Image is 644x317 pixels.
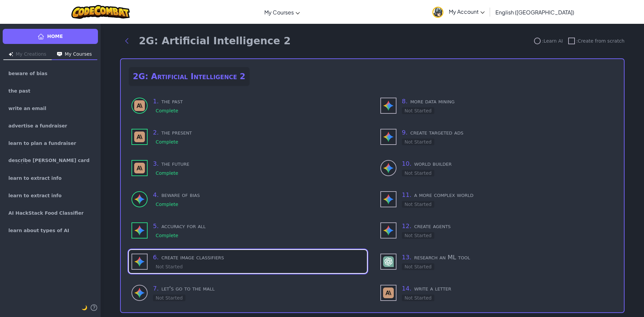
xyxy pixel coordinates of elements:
[134,163,145,173] img: Claude
[134,131,145,142] img: Claude
[378,250,616,273] div: use - GPT-4 (Not Started)
[153,254,159,261] span: 6 .
[8,141,76,146] span: learn to plan a fundraiser
[378,156,616,179] div: learn to use - Gemini (Not Started)
[3,205,98,221] a: AI HackStack Food Classifier
[153,128,364,137] h3: the present
[542,38,563,44] span: : Learn AI
[261,3,303,21] a: My Courses
[3,100,98,116] a: write an email
[153,159,364,168] h3: the future
[402,201,434,208] div: Not Started
[47,33,63,40] span: Home
[153,295,185,301] div: Not Started
[8,106,46,111] span: write an email
[120,34,133,48] button: Back to modules
[139,35,291,47] h1: 2G: Artificial Intelligence 2
[402,107,434,114] div: Not Started
[383,194,394,205] img: Gemini
[402,221,613,231] h3: create agents
[402,139,434,145] div: Not Started
[3,153,98,169] a: describe [PERSON_NAME] cards with bar charts
[134,225,145,236] img: Gemini
[383,163,394,173] img: Gemini
[3,188,98,204] a: learn to extract info
[129,219,367,242] div: use - Gemini (Complete)
[402,285,412,292] span: 14 .
[153,222,159,229] span: 5 .
[492,3,578,21] a: English ([GEOGRAPHIC_DATA])
[432,7,443,18] img: avatar
[402,170,434,176] div: Not Started
[129,94,367,117] div: learn to use - Claude (Complete)
[378,188,616,211] div: use - Gemini (Not Started)
[402,232,434,239] div: Not Started
[8,176,62,180] span: learn to extract info
[8,158,92,163] span: describe [PERSON_NAME] cards with bar charts
[3,135,98,151] a: learn to plan a fundraiser
[153,98,159,105] span: 1 .
[3,49,52,60] button: My Creations
[3,222,98,239] a: learn about types of AI
[8,123,67,128] span: advertise a fundraiser
[134,287,145,298] img: Gemini
[153,284,364,293] h3: let's go to the mall
[134,100,145,111] img: Claude
[8,71,47,76] span: beware of bias
[576,38,625,44] span: : Create from scratch
[495,9,574,16] span: English ([GEOGRAPHIC_DATA])
[153,129,159,136] span: 2 .
[378,94,616,117] div: use - Gemini (Not Started)
[134,256,145,267] img: Gemini
[383,225,394,236] img: Gemini
[129,156,367,179] div: use - Claude (Complete)
[153,253,364,262] h3: create image classifiers
[153,160,159,167] span: 3 .
[8,211,84,215] span: AI HackStack Food Classifier
[402,129,408,136] span: 9 .
[3,118,98,134] a: advertise a fundraiser
[153,170,181,176] div: Complete
[383,287,394,298] img: Claude
[71,5,130,19] img: CodeCombat logo
[52,49,97,60] button: My Courses
[449,8,485,15] span: My Account
[3,65,98,82] a: beware of bias
[153,232,181,239] div: Complete
[402,253,613,262] h3: research an ML tool
[402,97,613,106] h3: more data mining
[153,190,364,200] h3: beware of bias
[8,193,62,198] span: learn to extract info
[153,139,181,145] div: Complete
[3,29,98,44] a: Home
[383,131,394,142] img: Gemini
[129,125,367,148] div: use - Claude (Complete)
[153,285,159,292] span: 7 .
[402,190,613,200] h3: a more complex world
[9,52,13,56] img: Icon
[153,263,185,270] div: Not Started
[82,304,87,312] button: 🌙
[153,201,181,208] div: Complete
[429,1,488,22] a: My Account
[402,254,412,261] span: 13 .
[402,295,434,301] div: Not Started
[402,284,613,293] h3: write a letter
[402,128,613,137] h3: create targeted ads
[134,194,145,205] img: Gemini
[383,256,394,267] img: GPT-4
[8,228,69,233] span: learn about types of AI
[378,125,616,148] div: use - Gemini (Not Started)
[153,191,159,198] span: 4 .
[129,188,367,211] div: learn to use - Gemini (Complete)
[402,98,408,105] span: 8 .
[129,281,367,304] div: learn to use - Gemini (Not Started)
[3,83,98,99] a: the past
[378,281,616,304] div: use - Claude (Not Started)
[153,97,364,106] h3: the past
[129,250,367,273] div: use - Gemini (Not Started)
[82,305,87,310] span: 🌙
[402,263,434,270] div: Not Started
[264,9,294,16] span: My Courses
